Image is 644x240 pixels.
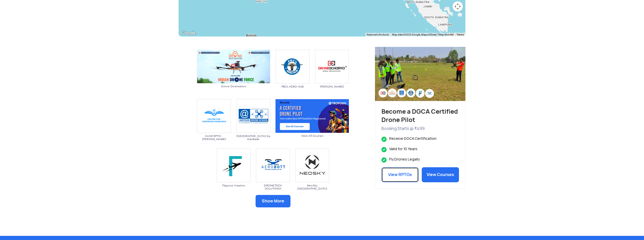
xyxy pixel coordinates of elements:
[180,30,197,37] img: Google
[197,64,270,88] a: Drone Destination
[381,107,459,124] h3: Become a DGCA Certified Drone Pilot
[295,163,329,190] a: NeoSky [GEOGRAPHIC_DATA]
[422,167,459,182] a: View Courses
[275,49,310,84] img: ic_pbc.png
[275,85,310,88] span: PBC’s AERO HUB
[256,163,290,190] a: DRONETECH SOLUTIONS
[315,50,349,84] img: ic_dronacharyaaerial.png
[381,167,419,182] a: View RPTOs
[381,157,459,162] li: Fly Drones Legally
[381,136,459,141] li: Receive DGCA Certification
[197,99,231,133] img: ic_annauniversity.png
[256,184,290,190] span: DRONETECH SOLUTIONS
[295,184,329,190] span: NeoSky [GEOGRAPHIC_DATA]
[236,134,270,141] span: [GEOGRAPHIC_DATA] by EduRade
[453,1,463,12] button: Map camera controls
[295,148,329,183] img: img_neosky.png
[275,64,310,88] a: PBC’s AERO HUB
[275,113,349,137] a: View All Courses
[197,85,270,88] span: Drone Destination
[197,134,231,141] span: CASR RPTO - [PERSON_NAME]
[236,99,270,133] img: ic_amtron.png
[180,30,197,37] a: Open this area in Google Maps (opens a new window)
[217,163,251,187] a: Flapone Aviation
[381,125,459,132] p: Booking Starts @ ₹499
[375,47,465,101] img: bg_sideadtraining.png
[381,147,459,151] li: Valid for 10 Years
[275,134,349,137] span: View All Courses
[256,148,290,183] img: bg_droneteech.png
[367,33,389,37] button: Keyboard shortcuts
[236,113,270,141] a: [GEOGRAPHIC_DATA] by EduRade
[217,148,251,183] img: bg_flapone.png
[457,33,464,36] a: Terms (opens in new tab)
[392,33,454,36] span: Map data ©2025 Google, Mapa GISrael, TMap Mobility
[315,85,349,88] span: [PERSON_NAME]
[197,113,231,141] a: CASR RPTO - [PERSON_NAME]
[275,99,349,133] img: ic_tgcourse.png
[217,184,251,187] span: Flapone Aviation
[315,64,349,88] a: [PERSON_NAME]
[197,50,270,84] img: ic_dronoedestination_double.png
[256,195,290,207] button: Show More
